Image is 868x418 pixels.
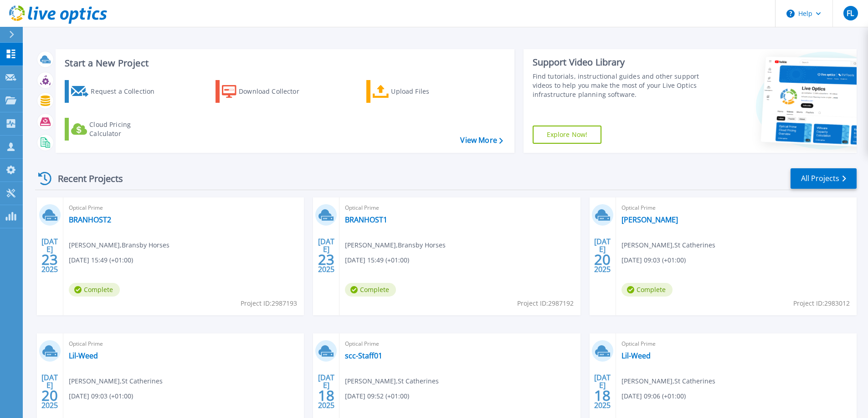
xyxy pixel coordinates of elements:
[594,375,611,408] div: [DATE] 2025
[69,391,133,401] span: [DATE] 09:03 (+01:00)
[69,240,169,250] span: [PERSON_NAME] , Bransby Horses
[345,215,387,224] a: BRANHOST1
[318,375,335,408] div: [DATE] 2025
[533,126,602,144] a: Explore Now!
[91,82,164,101] div: Request a Collection
[345,351,382,360] a: scc-Staff01
[621,376,715,386] span: [PERSON_NAME] , St Catherines
[69,283,120,297] span: Complete
[69,215,111,224] a: BRANHOST2
[621,240,715,250] span: [PERSON_NAME] , St Catherines
[594,239,611,272] div: [DATE] 2025
[366,80,468,103] a: Upload Files
[621,283,673,297] span: Complete
[847,10,854,17] span: FL
[793,298,850,308] span: Project ID: 2983012
[345,203,575,213] span: Optical Prime
[621,391,686,401] span: [DATE] 09:06 (+01:00)
[621,203,851,213] span: Optical Prime
[41,256,58,263] span: 23
[69,255,133,265] span: [DATE] 15:49 (+01:00)
[65,118,166,141] a: Cloud Pricing Calculator
[318,392,334,399] span: 18
[345,339,575,349] span: Optical Prime
[345,240,446,250] span: [PERSON_NAME] , Bransby Horses
[345,255,409,265] span: [DATE] 15:49 (+01:00)
[345,283,396,297] span: Complete
[345,391,409,401] span: [DATE] 09:52 (+01:00)
[791,168,857,189] a: All Projects
[89,120,162,138] div: Cloud Pricing Calculator
[216,80,317,103] a: Download Collector
[69,351,98,360] a: Lil-Weed
[65,58,503,68] h3: Start a New Project
[621,215,678,224] a: [PERSON_NAME]
[533,56,703,68] div: Support Video Library
[621,339,851,349] span: Optical Prime
[621,351,651,360] a: Lil-Weed
[533,72,703,99] div: Find tutorials, instructional guides and other support videos to help you make the most of your L...
[35,167,135,190] div: Recent Projects
[621,255,686,265] span: [DATE] 09:03 (+01:00)
[239,82,312,101] div: Download Collector
[594,392,611,399] span: 18
[41,392,58,399] span: 20
[241,298,297,308] span: Project ID: 2987193
[318,239,335,272] div: [DATE] 2025
[391,82,464,101] div: Upload Files
[594,256,611,263] span: 20
[318,256,334,263] span: 23
[517,298,574,308] span: Project ID: 2987192
[460,136,503,145] a: View More
[65,80,166,103] a: Request a Collection
[69,339,298,349] span: Optical Prime
[69,203,298,213] span: Optical Prime
[41,239,58,272] div: [DATE] 2025
[41,375,58,408] div: [DATE] 2025
[69,376,163,386] span: [PERSON_NAME] , St Catherines
[345,376,439,386] span: [PERSON_NAME] , St Catherines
